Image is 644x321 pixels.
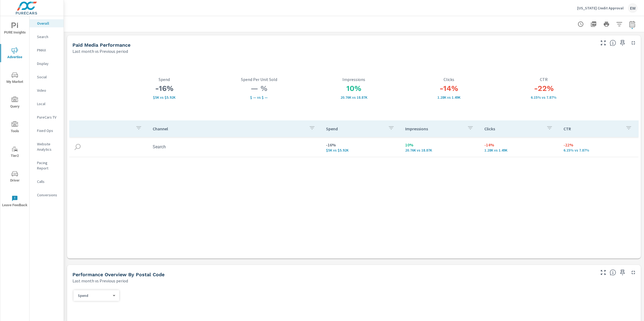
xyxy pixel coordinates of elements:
[30,140,64,153] div: Website Analytics
[30,100,64,108] div: Local
[610,40,616,46] span: Understand performance metrics over the selected time range.
[37,61,59,66] p: Display
[306,95,401,99] p: 20,760 vs 18,873
[2,23,28,36] span: PURE Insights
[37,115,59,120] p: PureCars TV
[74,143,82,151] img: icon-search.svg
[588,19,599,29] button: "Export Report to PDF"
[629,268,638,277] button: Minimize Widget
[37,101,59,106] p: Local
[306,84,401,93] h3: 10%
[37,21,59,26] p: Overall
[30,159,64,172] div: Pacing Report
[212,84,307,93] h3: — %
[326,142,397,148] p: -16%
[117,95,212,99] p: $5,000 vs $5,924
[117,77,212,82] p: Spend
[153,126,305,131] p: Channel
[0,16,29,213] div: nav menu
[37,141,59,152] p: Website Analytics
[2,47,28,60] span: Advertise
[212,77,307,82] p: Spend Per Unit Sold
[148,140,322,154] td: Search
[30,86,64,94] div: Video
[405,126,463,131] p: Impressions
[78,293,111,298] p: Spend
[563,126,621,131] p: CTR
[2,72,28,85] span: My Market
[405,142,476,148] p: 10%
[628,3,638,13] div: EW
[401,84,496,93] h3: -14%
[618,268,627,277] span: Save this to your personalized report
[306,77,401,82] p: Impressions
[2,97,28,110] span: Query
[577,6,624,10] p: [US_STATE] Credit Approval
[37,74,59,80] p: Social
[30,127,64,135] div: Fixed Ops
[618,39,627,47] span: Save this to your personalized report
[74,293,115,298] div: Spend
[627,19,638,29] button: Select Date Range
[614,19,625,29] button: Apply Filters
[2,146,28,159] span: Tier2
[37,160,59,171] p: Pacing Report
[30,60,64,68] div: Display
[72,42,130,48] h5: Paid Media Performance
[496,84,591,93] h3: -22%
[2,171,28,184] span: Driver
[72,272,164,277] h5: Performance Overview By Postal Code
[72,48,128,54] p: Last month vs Previous period
[30,178,64,186] div: Calls
[30,19,64,27] div: Overall
[2,121,28,134] span: Tools
[484,142,555,148] p: -14%
[37,179,59,184] p: Calls
[37,128,59,133] p: Fixed Ops
[30,33,64,41] div: Search
[484,126,542,131] p: Clicks
[30,191,64,199] div: Conversions
[326,126,384,131] p: Spend
[563,142,634,148] p: -22%
[599,39,608,47] button: Make Fullscreen
[484,148,555,152] p: 1,276 vs 1,486
[496,77,591,82] p: CTR
[30,113,64,121] div: PureCars TV
[326,148,397,152] p: $5,000 vs $5,924
[30,46,64,54] div: PMAX
[37,88,59,93] p: Video
[30,73,64,81] div: Social
[496,95,591,99] p: 6.15% vs 7.87%
[212,95,307,99] p: $ — vs $ —
[401,95,496,99] p: 1,276 vs 1,486
[405,148,476,152] p: 20,760 vs 18,873
[37,192,59,198] p: Conversions
[72,278,128,284] p: Last month vs Previous period
[610,269,616,276] span: Understand performance data by postal code. Individual postal codes can be selected and expanded ...
[37,47,59,53] p: PMAX
[563,148,634,152] p: 6.15% vs 7.87%
[117,84,212,93] h3: -16%
[37,34,59,39] p: Search
[401,77,496,82] p: Clicks
[599,268,608,277] button: Make Fullscreen
[2,195,28,208] span: Leave Feedback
